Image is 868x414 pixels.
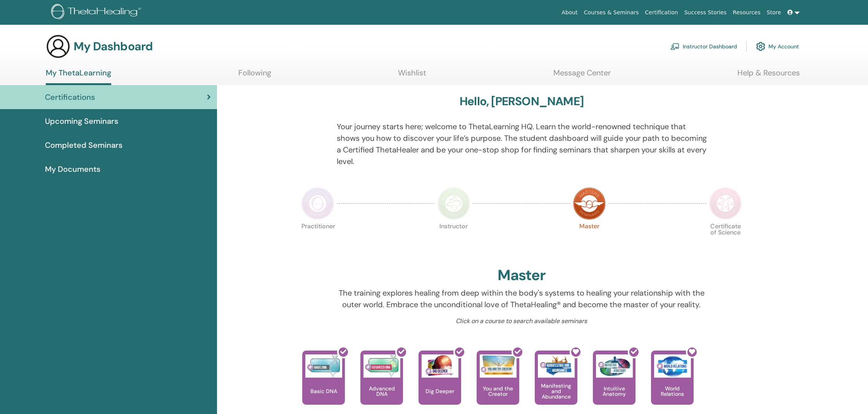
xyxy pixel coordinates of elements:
a: Wishlist [398,68,426,83]
p: Your journey starts here; welcome to ThetaLearning HQ. Learn the world-renowned technique that sh... [337,121,707,167]
span: Upcoming Seminars [45,115,118,127]
p: The training explores healing from deep within the body's systems to healing your relationship wi... [337,287,707,310]
span: My Documents [45,163,100,175]
img: chalkboard-teacher.svg [670,43,680,50]
img: Certificate of Science [709,187,742,220]
img: Basic DNA [305,354,342,378]
img: Master [573,187,606,220]
p: Manifesting and Abundance [535,383,577,399]
img: Dig Deeper [422,354,458,378]
a: Certification [642,5,681,20]
span: Certifications [45,91,95,103]
a: About [558,5,580,20]
a: Help & Resources [737,68,800,83]
img: Instructor [437,187,470,220]
h2: Master [498,267,546,284]
a: Courses & Seminars [581,5,642,20]
p: Dig Deeper [422,388,457,394]
a: Resources [730,5,764,20]
img: Practitioner [301,187,334,220]
img: logo.png [51,4,144,21]
p: Advanced DNA [360,386,403,397]
h3: My Dashboard [74,39,153,53]
p: Intuitive Anatomy [593,386,635,397]
p: Certificate of Science [709,223,742,256]
span: Completed Seminars [45,139,122,151]
a: My ThetaLearning [46,68,111,85]
p: Practitioner [301,223,334,256]
img: World Relations [654,354,691,378]
p: Instructor [437,223,470,256]
a: Success Stories [681,5,730,20]
a: Following [238,68,271,83]
p: You and the Creator [477,386,519,397]
p: Master [573,223,606,256]
h3: Hello, [PERSON_NAME] [460,94,584,108]
img: You and the Creator [480,354,517,376]
a: Store [764,5,784,20]
img: generic-user-icon.jpg [46,34,71,59]
img: Manifesting and Abundance [538,354,575,378]
p: Click on a course to search available seminars [337,316,707,326]
a: My Account [756,38,799,55]
img: Intuitive Anatomy [596,354,633,378]
img: cog.svg [756,40,765,53]
a: Message Center [553,68,611,83]
a: Instructor Dashboard [670,38,737,55]
p: World Relations [651,386,694,397]
img: Advanced DNA [363,354,400,378]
